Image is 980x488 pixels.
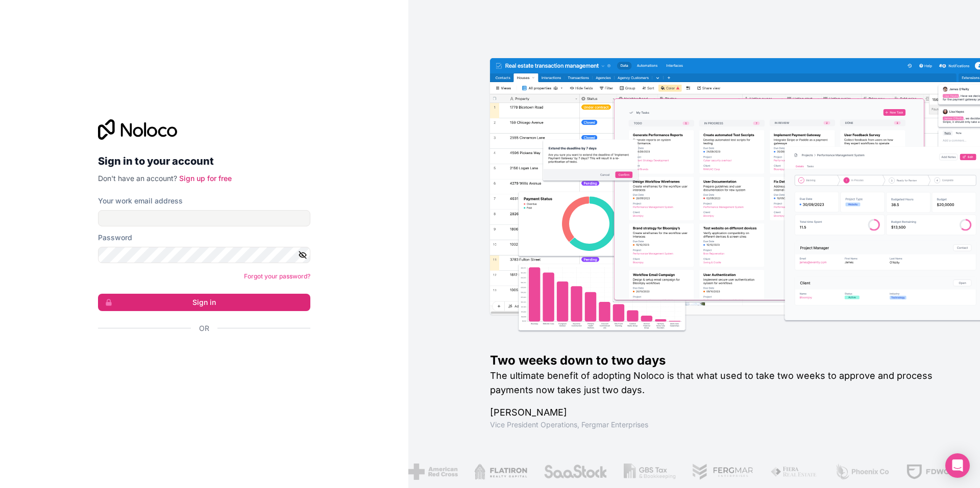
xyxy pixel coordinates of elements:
[98,210,310,226] input: Email address
[904,464,964,480] img: /assets/fdworks-Bi04fVtw.png
[179,174,232,183] a: Sign up for free
[490,420,947,430] h1: Vice President Operations , Fergmar Enterprises
[945,453,970,478] div: Open Intercom Messenger
[623,464,675,480] img: /assets/gbstax-C-GtDUiK.png
[490,405,947,420] h1: [PERSON_NAME]
[93,345,307,367] iframe: To enrich screen reader interactions, please activate Accessibility in Grammarly extension settings
[98,196,183,206] label: Your work email address
[473,464,526,480] img: /assets/flatiron-C8eUkumj.png
[490,369,947,397] h2: The ultimate benefit of adopting Noloco is that what used to take two weeks to approve and proces...
[769,464,817,480] img: /assets/fiera-fwj2N5v4.png
[834,464,889,480] img: /assets/phoenix-BREaitsQ.png
[199,323,209,333] span: Or
[490,352,947,369] h1: Two weeks down to two days
[98,247,310,263] input: Password
[98,294,310,311] button: Sign in
[407,464,457,480] img: /assets/american-red-cross-BAupjrZR.png
[542,464,606,480] img: /assets/saastock-C6Zbiodz.png
[98,174,177,183] span: Don't have an account?
[244,272,310,280] a: Forgot your password?
[98,233,132,243] label: Password
[98,152,310,170] h2: Sign in to your account
[691,464,753,480] img: /assets/fergmar-CudnrXN5.png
